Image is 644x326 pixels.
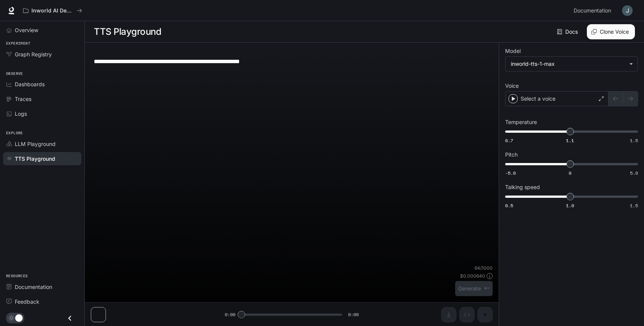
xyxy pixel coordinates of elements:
[3,23,81,37] a: Overview
[15,110,27,118] span: Logs
[3,107,81,120] a: Logs
[20,3,86,18] button: All workspaces
[521,95,555,102] p: Select a voice
[630,170,638,176] span: 5.0
[555,24,581,39] a: Docs
[574,6,611,16] span: Documentation
[506,57,638,71] div: inworld-tts-1-max
[15,298,39,306] span: Feedback
[505,152,518,157] p: Pitch
[566,137,574,144] span: 1.1
[571,3,617,18] a: Documentation
[505,137,513,144] span: 0.7
[505,202,513,209] span: 0.5
[620,3,635,18] button: User avatar
[3,295,81,308] a: Feedback
[630,202,638,209] span: 1.5
[630,137,638,144] span: 1.5
[31,8,74,14] p: Inworld AI Demos
[505,83,519,88] p: Voice
[622,5,633,16] img: User avatar
[61,310,78,326] button: Close drawer
[505,120,537,125] p: Temperature
[3,78,81,91] a: Dashboards
[15,283,52,291] span: Documentation
[505,170,516,176] span: -5.0
[3,48,81,61] a: Graph Registry
[505,185,540,190] p: Talking speed
[15,26,38,34] span: Overview
[15,155,55,163] span: TTS Playground
[3,92,81,106] a: Traces
[15,140,56,148] span: LLM Playground
[511,60,625,68] div: inworld-tts-1-max
[566,202,574,209] span: 1.0
[569,170,571,176] span: 0
[505,48,521,54] p: Model
[474,265,493,271] p: 64 / 1000
[3,152,81,165] a: TTS Playground
[3,280,81,293] a: Documentation
[15,50,52,58] span: Graph Registry
[15,314,23,322] span: Dark mode toggle
[15,80,45,88] span: Dashboards
[3,137,81,151] a: LLM Playground
[15,95,31,103] span: Traces
[94,24,161,39] h1: TTS Playground
[587,24,635,39] button: Clone Voice
[460,273,485,279] p: $ 0.000640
